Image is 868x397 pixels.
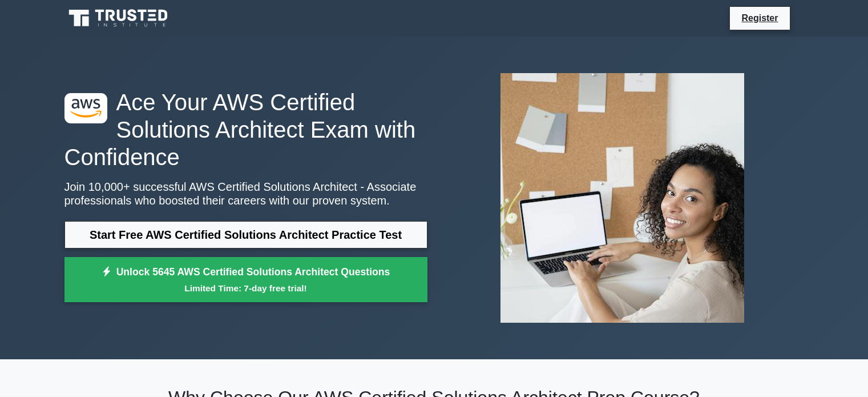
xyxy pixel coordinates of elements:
[64,257,427,303] a: Unlock 5645 AWS Certified Solutions Architect QuestionsLimited Time: 7-day free trial!
[64,89,427,171] h1: Ace Your AWS Certified Solutions Architect Exam with Confidence
[79,282,413,295] small: Limited Time: 7-day free trial!
[734,11,785,25] a: Register
[64,180,427,207] p: Join 10,000+ successful AWS Certified Solutions Architect - Associate professionals who boosted t...
[64,221,427,248] a: Start Free AWS Certified Solutions Architect Practice Test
